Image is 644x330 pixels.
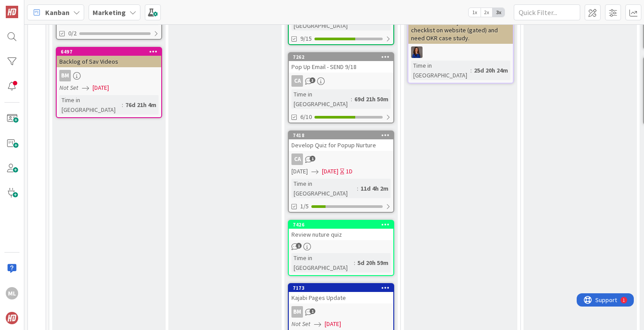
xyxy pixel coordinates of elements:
[288,220,394,276] a: 7426Review nuture quizTime in [GEOGRAPHIC_DATA]:5d 20h 59m
[408,46,513,58] div: SL
[355,258,391,268] div: 5d 20h 59m
[291,306,303,318] div: BM
[408,8,513,44] div: Linkedin Post Project - need OKR checklist on website (gated) and need OKR case study.
[310,308,315,314] span: 1
[289,229,393,240] div: Review nuture quiz
[346,167,353,176] div: 1D
[291,167,308,176] span: [DATE]
[293,222,393,228] div: 7426
[514,4,580,20] input: Quick Filter...
[288,52,394,123] a: 7262Pop Up Email - SEND 9/18CATime in [GEOGRAPHIC_DATA]:69d 21h 50m6/10
[68,29,77,38] span: 0/2
[59,84,78,92] i: Not Set
[325,319,341,329] span: [DATE]
[291,89,351,109] div: Time in [GEOGRAPHIC_DATA]
[289,139,393,151] div: Develop Quiz for Popup Nurture
[493,8,504,17] span: 3x
[481,8,493,17] span: 2x
[469,8,481,17] span: 1x
[291,179,357,198] div: Time in [GEOGRAPHIC_DATA]
[291,320,310,328] i: Not Set
[289,221,393,229] div: 7426
[310,156,315,161] span: 1
[57,56,161,67] div: Backlog of Sav Videos
[300,202,309,211] span: 1/5
[289,131,393,151] div: 7418Develop Quiz for Popup Nurture
[289,284,393,303] div: 7173Kajabi Pages Update
[472,65,510,75] div: 25d 20h 24m
[6,6,18,18] img: Visit kanbanzone.com
[411,61,470,80] div: Time in [GEOGRAPHIC_DATA]
[289,61,393,73] div: Pop Up Email - SEND 9/18
[61,49,161,55] div: 6497
[357,184,358,193] span: :
[93,8,126,17] b: Marketing
[291,253,354,272] div: Time in [GEOGRAPHIC_DATA]
[291,153,303,165] div: CA
[19,1,40,12] span: Support
[93,83,109,92] span: [DATE]
[291,75,303,87] div: CA
[46,4,48,11] div: 1
[293,54,393,60] div: 7262
[352,94,391,104] div: 69d 21h 50m
[57,48,161,67] div: 6497Backlog of Sav Videos
[408,16,513,44] div: Linkedin Post Project - need OKR checklist on website (gated) and need OKR case study.
[59,70,71,81] div: BM
[289,284,393,292] div: 7173
[300,34,312,43] span: 9/15
[122,100,123,110] span: :
[289,292,393,303] div: Kajabi Pages Update
[6,287,18,299] div: ML
[354,258,355,268] span: :
[57,70,161,81] div: BM
[310,77,315,83] span: 3
[57,48,161,56] div: 6497
[123,100,159,110] div: 76d 21h 4m
[358,184,391,193] div: 11d 4h 2m
[289,221,393,240] div: 7426Review nuture quiz
[6,312,18,324] img: avatar
[470,65,472,75] span: :
[59,95,122,115] div: Time in [GEOGRAPHIC_DATA]
[56,47,162,118] a: 6497Backlog of Sav VideosBMNot Set[DATE]Time in [GEOGRAPHIC_DATA]:76d 21h 4m
[293,132,393,138] div: 7418
[289,131,393,139] div: 7418
[289,153,393,165] div: CA
[289,306,393,318] div: BM
[293,285,393,291] div: 7173
[289,75,393,87] div: CA
[45,7,70,18] span: Kanban
[322,167,338,176] span: [DATE]
[300,112,312,122] span: 6/10
[289,53,393,61] div: 7262
[351,94,352,104] span: :
[289,53,393,73] div: 7262Pop Up Email - SEND 9/18
[288,130,394,213] a: 7418Develop Quiz for Popup NurtureCA[DATE][DATE]1DTime in [GEOGRAPHIC_DATA]:11d 4h 2m1/5
[407,8,514,84] a: Linkedin Post Project - need OKR checklist on website (gated) and need OKR case study.SLTime in [...
[296,243,302,249] span: 1
[411,46,423,58] img: SL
